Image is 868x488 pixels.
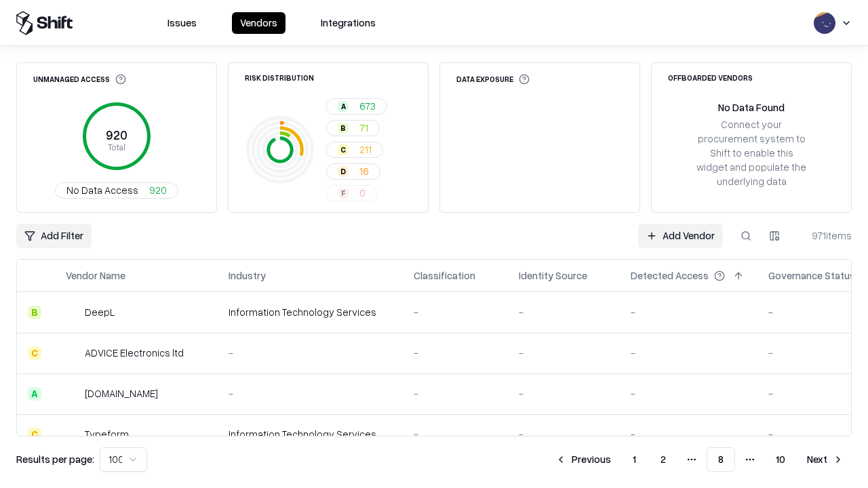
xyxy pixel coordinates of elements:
div: Connect your procurement system to Shift to enable this widget and populate the underlying data [695,117,808,189]
div: Typeform [85,427,129,441]
div: No Data Found [718,100,785,115]
img: DeepL [66,306,79,319]
div: - [631,386,747,401]
div: - [519,346,609,360]
div: 971 items [797,228,852,243]
span: 920 [149,183,167,197]
button: Add Filter [16,224,92,248]
span: 16 [359,164,369,178]
div: B [338,123,349,134]
button: B71 [326,120,380,136]
div: Vendor Name [66,268,125,283]
button: 1 [622,447,647,472]
div: Detected Access [631,268,709,283]
button: 2 [650,447,677,472]
img: cybersafe.co.il [66,387,79,401]
div: A [28,387,41,401]
tspan: Total [108,142,125,152]
img: Typeform [66,428,79,441]
button: Issues [159,12,205,34]
span: 673 [359,99,376,113]
div: Risk Distribution [245,74,314,81]
div: - [519,386,609,401]
img: ADVICE Electronics ltd [66,346,79,360]
span: 211 [359,142,372,157]
div: - [414,346,497,360]
p: Results per page: [16,452,94,466]
div: Industry [229,268,266,283]
div: - [631,346,747,360]
button: C211 [326,142,383,158]
div: Information Technology Services [229,427,392,441]
div: - [631,427,747,441]
button: A673 [326,98,387,115]
div: - [414,305,497,319]
div: C [28,346,41,360]
button: No Data Access920 [55,182,178,199]
div: D [338,166,349,177]
span: No Data Access [66,183,138,197]
button: Previous [547,447,619,472]
div: - [519,305,609,319]
div: DeepL [85,305,115,319]
div: C [28,428,41,441]
div: Offboarded Vendors [668,74,753,81]
div: Governance Status [768,268,855,283]
tspan: 920 [106,127,127,142]
div: - [414,427,497,441]
div: B [28,306,41,319]
div: ADVICE Electronics ltd [85,346,184,360]
button: Integrations [313,12,384,34]
div: - [631,305,747,319]
button: 8 [707,447,735,472]
div: Identity Source [519,268,587,283]
div: C [338,144,349,155]
button: D16 [326,163,380,180]
span: 71 [359,121,368,135]
div: A [338,101,349,112]
div: Unmanaged Access [33,74,126,85]
div: - [519,427,609,441]
div: - [414,386,497,401]
div: - [229,346,392,360]
a: Add Vendor [638,224,723,248]
div: Information Technology Services [229,305,392,319]
nav: pagination [547,447,852,472]
div: - [229,386,392,401]
div: [DOMAIN_NAME] [85,386,158,401]
button: 10 [765,447,796,472]
button: Next [799,447,852,472]
button: Vendors [232,12,285,34]
div: Data Exposure [456,74,530,85]
div: Classification [414,268,475,283]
